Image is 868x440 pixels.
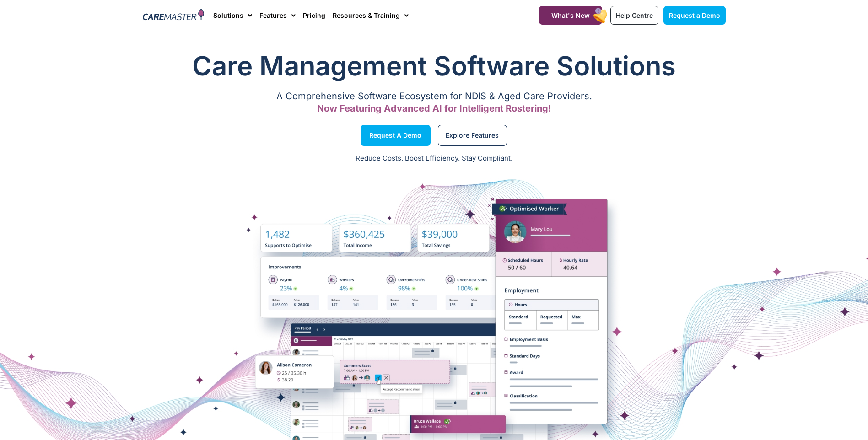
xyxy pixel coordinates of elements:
span: Help Centre [616,11,653,19]
a: Explore Features [438,125,507,146]
span: Explore Features [446,133,499,138]
span: Now Featuring Advanced AI for Intelligent Rostering! [317,103,551,114]
span: Request a Demo [669,11,720,19]
h1: Care Management Software Solutions [143,48,726,84]
a: Help Centre [610,6,658,25]
span: What's New [551,11,590,19]
p: Reduce Costs. Boost Efficiency. Stay Compliant. [5,153,863,164]
span: Request a Demo [369,133,421,138]
a: What's New [539,6,602,25]
img: CareMaster Logo [143,9,205,22]
a: Request a Demo [361,125,431,146]
p: A Comprehensive Software Ecosystem for NDIS & Aged Care Providers. [143,93,726,99]
a: Request a Demo [663,6,726,25]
